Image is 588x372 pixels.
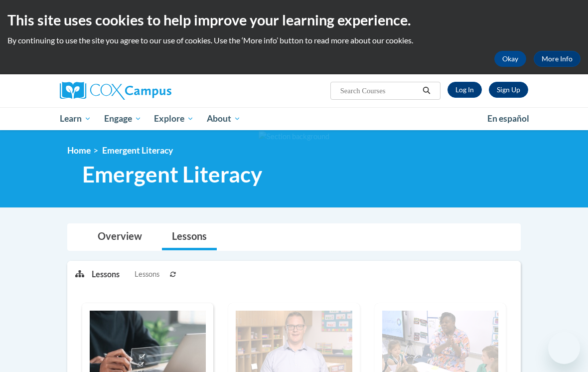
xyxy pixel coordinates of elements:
[92,269,120,280] p: Lessons
[419,85,434,97] button: Search
[67,145,91,156] a: Home
[60,82,206,100] a: Cox Campus
[489,82,528,98] a: Register
[60,82,171,100] img: Cox Campus
[162,224,217,250] a: Lessons
[447,82,482,98] a: Log In
[60,113,91,125] span: Learn
[135,269,159,280] span: Lessons
[481,108,536,129] a: En español
[200,107,247,130] a: About
[147,107,200,130] a: Explore
[487,113,529,124] span: En español
[259,131,329,142] img: Section background
[88,224,152,250] a: Overview
[102,145,173,156] span: Emergent Literacy
[339,85,419,97] input: Search Courses
[53,107,98,130] a: Learn
[104,113,142,125] span: Engage
[154,113,194,125] span: Explore
[534,51,581,67] a: More Info
[207,113,241,125] span: About
[548,332,580,364] iframe: Button to launch messaging window
[98,107,148,130] a: Engage
[494,51,526,67] button: Okay
[52,107,536,130] div: Main menu
[82,161,262,187] span: Emergent Literacy
[7,10,581,30] h2: This site uses cookies to help improve your learning experience.
[7,35,581,46] p: By continuing to use the site you agree to our use of cookies. Use the ‘More info’ button to read...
